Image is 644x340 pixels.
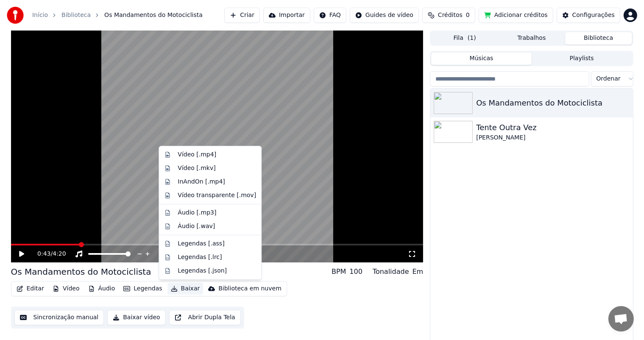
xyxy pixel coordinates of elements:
[32,11,48,20] a: Início
[263,8,310,23] button: Importar
[431,32,498,45] button: Fila
[476,134,629,142] div: [PERSON_NAME]
[565,32,632,45] button: Biblioteca
[532,53,632,65] button: Playlists
[597,75,621,83] span: Ordenar
[422,8,475,23] button: Créditos0
[49,283,83,295] button: Vídeo
[107,310,165,325] button: Baixar vídeo
[431,53,532,65] button: Músicas
[373,267,409,277] div: Tonalidade
[169,310,241,325] button: Abrir Dupla Tela
[104,11,203,20] span: Os Mandamentos do Motociclista
[479,8,553,23] button: Adicionar créditos
[178,240,224,248] div: Legendas [.ass]
[37,250,58,258] div: /
[332,267,346,277] div: BPM
[178,222,215,231] div: Áudio [.wav]
[572,11,615,20] div: Configurações
[468,34,476,42] span: ( 1 )
[413,267,424,277] div: Em
[218,284,282,293] div: Biblioteca em nuvem
[178,178,225,186] div: InAndOn [.mp4]
[498,32,565,45] button: Trabalhos
[178,267,227,275] div: Legendas [.json]
[178,191,256,200] div: Vídeo transparente [.mov]
[178,209,216,217] div: Áudio [.mp3]
[7,7,24,24] img: youka
[32,11,203,20] nav: breadcrumb
[120,283,165,295] button: Legendas
[61,11,91,20] a: Biblioteca
[14,310,104,325] button: Sincronização manual
[53,250,66,258] span: 4:20
[167,283,204,295] button: Baixar
[350,8,419,23] button: Guides de vídeo
[178,150,216,159] div: Vídeo [.mp4]
[85,283,119,295] button: Áudio
[224,8,260,23] button: Criar
[37,250,50,258] span: 0:43
[13,283,47,295] button: Editar
[466,11,470,20] span: 0
[349,267,362,277] div: 100
[608,306,634,332] div: Bate-papo aberto
[476,122,629,134] div: Tente Outra Vez
[178,253,222,262] div: Legendas [.lrc]
[178,164,215,173] div: Vídeo [.mkv]
[314,8,346,23] button: FAQ
[11,266,151,278] div: Os Mandamentos do Motociclista
[557,8,620,23] button: Configurações
[438,11,463,20] span: Créditos
[476,97,629,109] div: Os Mandamentos do Motociclista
